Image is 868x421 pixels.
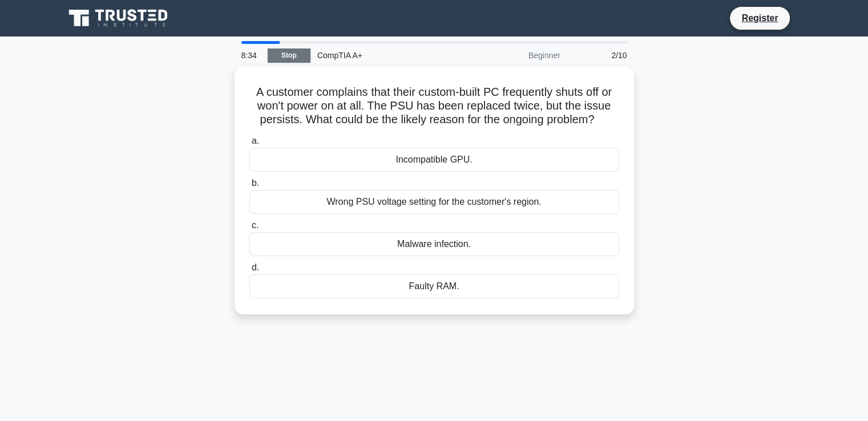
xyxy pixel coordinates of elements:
div: CompTIA A+ [310,44,467,67]
span: d. [252,262,259,272]
span: a. [252,136,259,145]
a: Register [734,11,785,25]
a: Stop [268,48,310,63]
span: b. [252,178,259,188]
span: c. [252,220,259,230]
div: Incompatible GPU. [249,148,619,172]
div: Faulty RAM. [249,274,619,298]
div: Wrong PSU voltage setting for the customer's region. [249,190,619,214]
div: 8:34 [235,44,268,67]
div: Malware infection. [249,232,619,256]
div: 2/10 [567,44,634,67]
h5: A customer complains that their custom-built PC frequently shuts off or won't power on at all. Th... [248,85,620,127]
div: Beginner [467,44,567,67]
